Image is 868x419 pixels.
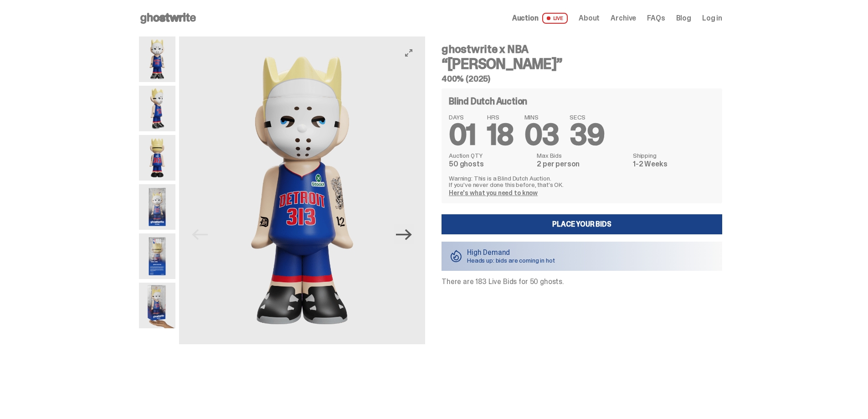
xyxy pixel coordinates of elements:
[537,152,627,159] dt: Max Bids
[449,175,715,188] p: Warning: This is a Blind Dutch Auction. If you’ve never done this before, that’s OK.
[449,189,538,197] a: Here's what you need to know
[512,15,539,22] span: Auction
[449,114,476,120] span: DAYS
[449,160,531,168] dd: 50 ghosts
[512,13,568,24] a: Auction LIVE
[139,135,175,181] img: Copy%20of%20Eminem_NBA_400_6.png
[139,283,175,328] img: eminem%20scale.png
[542,13,568,24] span: LIVE
[524,116,559,154] span: 03
[487,114,514,120] span: HRS
[442,44,722,55] h4: ghostwrite x NBA
[633,152,715,159] dt: Shipping
[467,257,555,264] p: Heads up: bids are coming in hot
[449,116,476,154] span: 01
[537,160,627,168] dd: 2 per person
[449,97,527,106] h4: Blind Dutch Auction
[139,233,175,279] img: Eminem_NBA_400_13.png
[676,15,691,22] a: Blog
[139,86,175,131] img: Copy%20of%20Eminem_NBA_400_3.png
[570,116,604,154] span: 39
[394,224,414,244] button: Next
[611,15,636,22] a: Archive
[403,47,414,58] button: View full-screen
[579,15,600,22] a: About
[179,36,425,344] img: Copy%20of%20Eminem_NBA_400_1.png
[139,36,175,82] img: Copy%20of%20Eminem_NBA_400_1.png
[139,184,175,230] img: Eminem_NBA_400_12.png
[702,15,722,22] a: Log in
[442,57,722,71] h3: “[PERSON_NAME]”
[570,114,604,120] span: SECS
[487,116,514,154] span: 18
[467,249,555,256] p: High Demand
[449,152,531,159] dt: Auction QTY
[442,278,722,285] p: There are 183 Live Bids for 50 ghosts.
[442,214,722,234] a: Place your Bids
[442,75,722,83] h5: 400% (2025)
[647,15,665,22] a: FAQs
[633,160,715,168] dd: 1-2 Weeks
[524,114,559,120] span: MINS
